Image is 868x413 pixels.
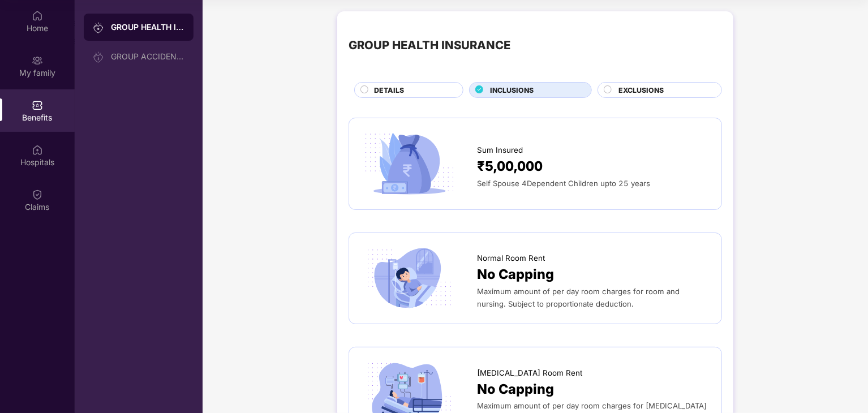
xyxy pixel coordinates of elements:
div: GROUP ACCIDENTAL INSURANCE [111,52,184,61]
span: Maximum amount of per day room charges for room and nursing. Subject to proportionate deduction. [477,287,680,308]
span: INCLUSIONS [490,85,534,96]
span: Normal Room Rent [477,252,545,264]
img: svg+xml;base64,PHN2ZyBpZD0iQ2xhaW0iIHhtbG5zPSJodHRwOi8vd3d3LnczLm9yZy8yMDAwL3N2ZyIgd2lkdGg9IjIwIi... [32,189,43,200]
span: Sum Insured [477,144,523,156]
span: No Capping [477,264,554,285]
img: svg+xml;base64,PHN2ZyBpZD0iSG9zcGl0YWxzIiB4bWxucz0iaHR0cDovL3d3dy53My5vcmcvMjAwMC9zdmciIHdpZHRoPS... [32,144,43,156]
span: No Capping [477,379,554,400]
img: svg+xml;base64,PHN2ZyBpZD0iSG9tZSIgeG1sbnM9Imh0dHA6Ly93d3cudzMub3JnLzIwMDAvc3ZnIiB3aWR0aD0iMjAiIG... [32,10,43,21]
span: [MEDICAL_DATA] Room Rent [477,367,582,379]
img: icon [360,130,458,197]
span: Self Spouse 4Dependent Children upto 25 years [477,179,650,188]
img: svg+xml;base64,PHN2ZyB3aWR0aD0iMjAiIGhlaWdodD0iMjAiIHZpZXdCb3g9IjAgMCAyMCAyMCIgZmlsbD0ibm9uZSIgeG... [93,22,104,33]
img: svg+xml;base64,PHN2ZyB3aWR0aD0iMjAiIGhlaWdodD0iMjAiIHZpZXdCb3g9IjAgMCAyMCAyMCIgZmlsbD0ibm9uZSIgeG... [93,51,104,63]
span: ₹5,00,000 [477,156,543,177]
span: EXCLUSIONS [618,85,664,96]
span: DETAILS [374,85,404,96]
img: svg+xml;base64,PHN2ZyB3aWR0aD0iMjAiIGhlaWdodD0iMjAiIHZpZXdCb3g9IjAgMCAyMCAyMCIgZmlsbD0ibm9uZSIgeG... [32,55,43,66]
img: icon [360,244,458,312]
div: GROUP HEALTH INSURANCE [349,36,510,54]
div: GROUP HEALTH INSURANCE [111,21,184,33]
img: svg+xml;base64,PHN2ZyBpZD0iQmVuZWZpdHMiIHhtbG5zPSJodHRwOi8vd3d3LnczLm9yZy8yMDAwL3N2ZyIgd2lkdGg9Ij... [32,100,43,111]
